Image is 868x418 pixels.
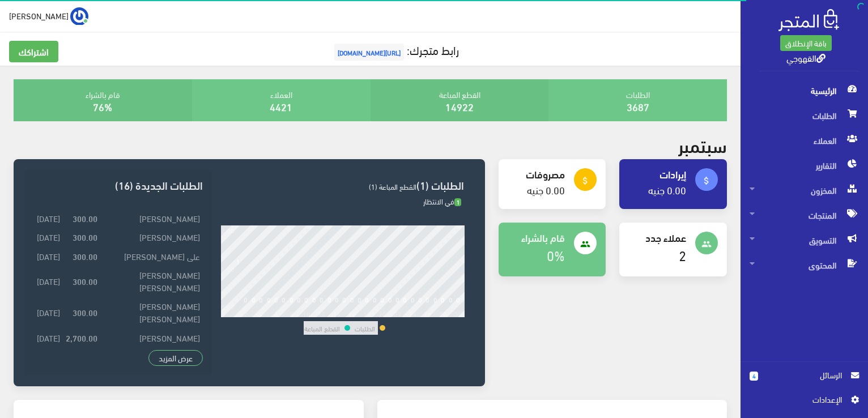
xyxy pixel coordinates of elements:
[627,97,649,116] a: 3687
[244,309,248,317] div: 2
[73,306,97,318] strong: 300.00
[34,347,63,365] td: [DATE]
[628,232,686,243] h4: عملاء جدد
[331,39,459,60] a: رابط متجرك:[URL][DOMAIN_NAME]
[439,309,447,317] div: 28
[527,180,565,199] a: 0.00 جنيه
[93,97,112,116] a: 76%
[354,321,376,335] td: الطلبات
[778,9,839,31] img: .
[741,128,868,153] a: العملاء
[424,309,432,317] div: 26
[750,153,859,178] span: التقارير
[378,309,386,317] div: 20
[100,347,203,365] td: [PERSON_NAME]
[445,97,474,116] a: 14922
[750,228,859,253] span: التسويق
[148,350,203,366] a: عرض المزيد
[348,309,356,317] div: 16
[100,209,203,228] td: [PERSON_NAME]
[767,369,842,381] span: الرسائل
[192,79,371,121] div: العملاء
[750,103,859,128] span: الطلبات
[679,242,686,267] a: 2
[394,309,402,317] div: 22
[100,246,203,265] td: على [PERSON_NAME]
[318,309,326,317] div: 12
[9,7,88,25] a: ... [PERSON_NAME]
[100,228,203,246] td: [PERSON_NAME]
[508,232,565,243] h4: قام بالشراء
[741,203,868,228] a: المنتجات
[750,78,859,103] span: الرئيسية
[701,176,712,186] i: attach_money
[371,79,549,121] div: القطع المباعة
[628,168,686,180] h4: إيرادات
[34,209,63,228] td: [DATE]
[750,393,859,411] a: اﻹعدادات
[14,79,192,121] div: قام بالشراء
[270,97,292,116] a: 4421
[66,350,97,362] strong: 5,200.00
[750,178,859,203] span: المخزون
[34,180,203,190] h3: الطلبات الجديدة (16)
[34,297,63,328] td: [DATE]
[454,198,462,207] span: 1
[741,178,868,203] a: المخزون
[780,35,832,51] a: باقة الإنطلاق
[9,41,58,62] a: اشتراكك
[274,309,278,317] div: 6
[701,239,712,249] i: people
[100,328,203,347] td: [PERSON_NAME]
[9,8,69,23] span: [PERSON_NAME]
[508,168,565,180] h4: مصروفات
[334,44,404,61] span: [URL][DOMAIN_NAME]
[73,212,97,224] strong: 300.00
[304,321,341,335] td: القطع المباعة
[648,180,686,199] a: 0.00 جنيه
[547,242,565,267] a: 0%
[290,309,293,317] div: 8
[750,203,859,228] span: المنتجات
[303,309,310,317] div: 10
[73,250,97,262] strong: 300.00
[750,253,859,278] span: المحتوى
[34,328,63,347] td: [DATE]
[259,309,263,317] div: 4
[409,309,417,317] div: 24
[750,369,859,393] a: 4 الرسائل
[741,153,868,178] a: التقارير
[73,275,97,287] strong: 300.00
[221,180,465,190] h3: الطلبات (1)
[741,103,868,128] a: الطلبات
[548,79,727,121] div: الطلبات
[34,228,63,246] td: [DATE]
[73,231,97,243] strong: 300.00
[363,309,371,317] div: 18
[423,194,462,208] span: في الانتظار
[66,331,97,344] strong: 2,700.00
[786,49,826,66] a: القهوجي
[580,239,590,249] i: people
[34,246,63,265] td: [DATE]
[759,393,841,406] span: اﻹعدادات
[678,135,727,155] h2: سبتمبر
[750,128,859,153] span: العملاء
[333,309,341,317] div: 14
[100,297,203,328] td: [PERSON_NAME] [PERSON_NAME]
[70,7,88,25] img: ...
[34,265,63,296] td: [DATE]
[100,265,203,296] td: [PERSON_NAME] [PERSON_NAME]
[750,372,758,381] span: 4
[580,176,590,186] i: attach_money
[369,180,416,193] span: القطع المباعة (1)
[454,309,462,317] div: 30
[741,78,868,103] a: الرئيسية
[741,253,868,278] a: المحتوى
